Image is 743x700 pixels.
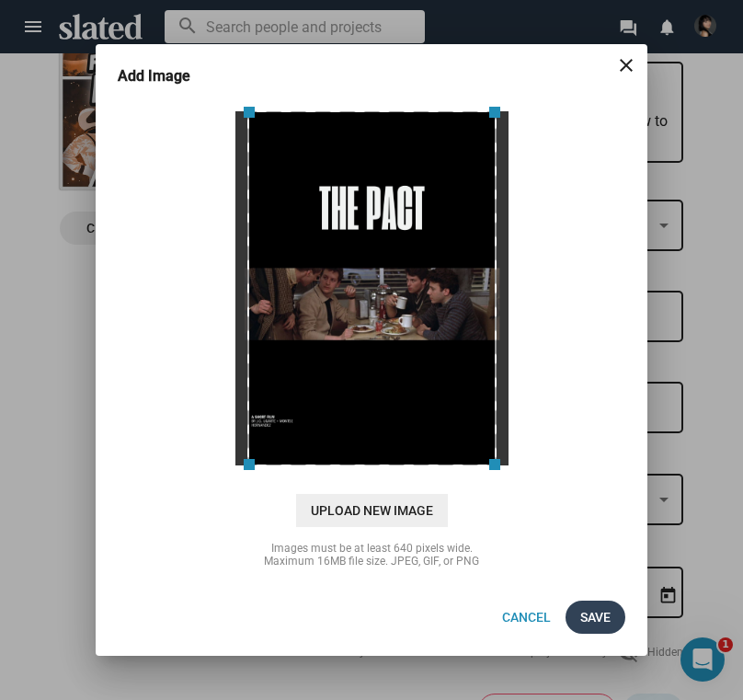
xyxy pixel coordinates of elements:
div: Images must be at least 640 pixels wide. Maximum 16MB file size. JPEG, GIF, or PNG [188,542,555,568]
button: Cancel [487,601,566,634]
h3: Add Image [118,66,216,86]
span: Save [580,601,611,634]
span: Upload New Image [296,494,448,527]
span: Cancel [502,601,551,634]
button: Save [566,601,625,634]
mat-icon: close [615,54,637,76]
img: AhUPFbcLoAAAAAAAAElFTkSuQmCC [234,110,509,466]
